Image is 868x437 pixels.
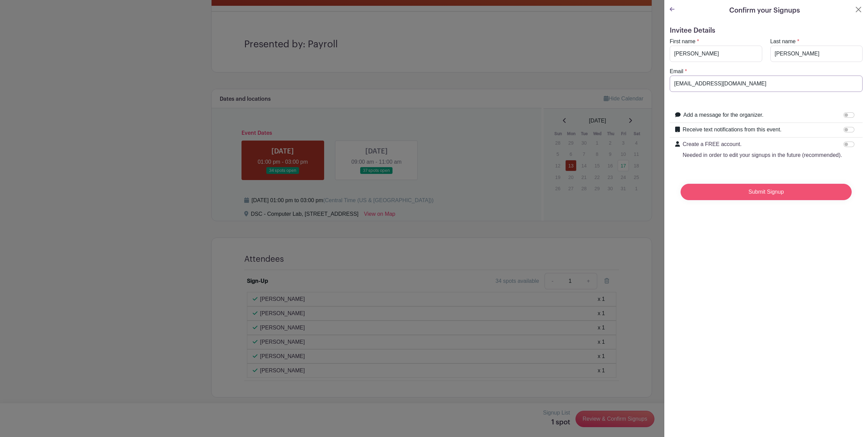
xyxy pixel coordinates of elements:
[670,27,863,35] h5: Invitee Details
[670,67,683,76] label: Email
[770,37,796,46] label: Last name
[681,184,852,200] input: Submit Signup
[729,5,800,16] h5: Confirm your Signups
[670,37,696,46] label: First name
[683,111,764,119] label: Add a message for the organizer.
[683,151,842,159] p: Needed in order to edit your signups in the future (recommended).
[683,140,842,148] p: Create a FREE account.
[683,126,782,134] label: Receive text notifications from this event.
[854,5,863,14] button: Close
